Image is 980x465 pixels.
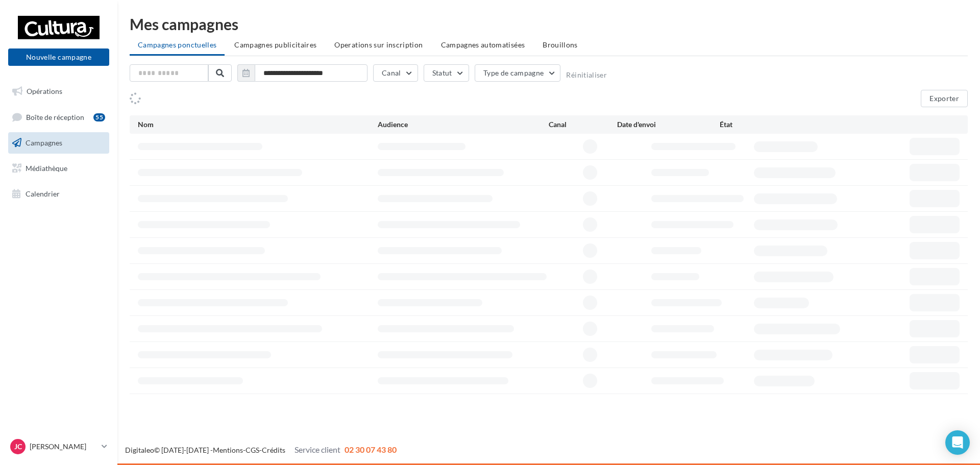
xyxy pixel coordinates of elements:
span: © [DATE]-[DATE] - - - [125,446,397,454]
a: Médiathèque [6,158,111,179]
div: Canal [549,119,617,130]
button: Statut [424,64,469,82]
a: Campagnes [6,132,111,154]
div: État [720,119,822,130]
div: Audience [378,119,549,130]
a: CGS [246,446,259,454]
a: JC [PERSON_NAME] [8,437,109,456]
span: JC [14,442,22,452]
a: Mentions [213,446,243,454]
span: Operations sur inscription [334,40,423,49]
span: Service client [295,445,340,454]
span: Boîte de réception [26,112,84,121]
span: Campagnes automatisées [441,40,525,49]
button: Réinitialiser [566,71,607,79]
button: Exporter [921,90,968,107]
a: Boîte de réception55 [6,106,111,128]
div: Date d'envoi [617,119,720,130]
p: [PERSON_NAME] [30,442,97,452]
a: Calendrier [6,183,111,205]
div: Mes campagnes [130,16,968,32]
div: Open Intercom Messenger [945,430,970,455]
button: Canal [373,64,418,82]
button: Nouvelle campagne [8,48,109,66]
span: Brouillons [543,40,578,49]
span: Calendrier [26,189,60,198]
button: Type de campagne [475,64,561,82]
span: Médiathèque [26,164,67,173]
div: 55 [93,113,105,121]
a: Crédits [262,446,285,454]
a: Digitaleo [125,446,154,454]
span: Opérations [27,87,62,95]
span: Campagnes publicitaires [234,40,316,49]
span: 02 30 07 43 80 [345,445,397,454]
div: Nom [138,119,378,130]
span: Campagnes [26,138,62,147]
a: Opérations [6,81,111,102]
